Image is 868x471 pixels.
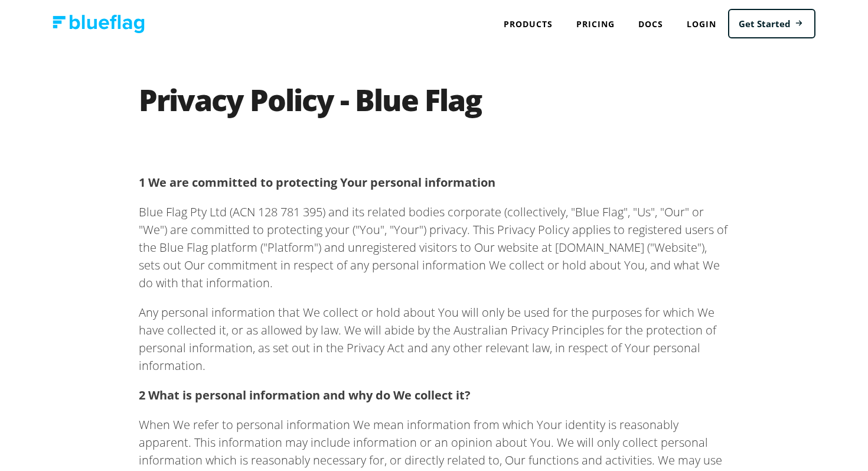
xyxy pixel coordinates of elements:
[728,9,815,39] a: Get Started
[139,387,471,403] b: 2 What is personal information and why do We collect it?
[139,203,729,292] p: Blue Flag Pty Ltd (ACN 128 781 395) and its related bodies corporate (collectively, "Blue Flag", ...
[626,12,675,36] a: Docs
[53,15,145,33] img: Blue Flag logo
[139,85,729,132] h1: Privacy Policy - Blue Flag
[564,12,626,36] a: Pricing
[675,12,728,36] a: Login to Blue Flag application
[139,304,729,375] p: Any personal information that We collect or hold about You will only be used for the purposes for...
[139,174,495,190] b: 1 We are committed to protecting Your personal information
[492,12,564,36] div: Products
